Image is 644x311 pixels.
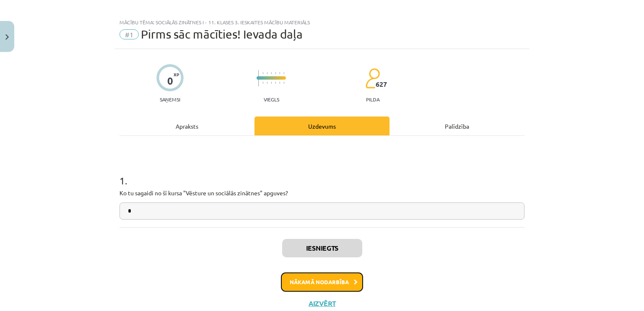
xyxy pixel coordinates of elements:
[267,72,267,74] img: icon-short-line-57e1e144782c952c97e751825c79c345078a6d821885a25fce030b3d8c18986b.svg
[279,82,280,84] img: icon-short-line-57e1e144782c952c97e751825c79c345078a6d821885a25fce030b3d8c18986b.svg
[365,68,380,89] img: students-c634bb4e5e11cddfef0936a35e636f08e4e9abd3cc4e673bd6f9a4125e45ecb1.svg
[156,96,184,102] p: Saņemsi
[390,117,525,135] div: Palīdzība
[271,82,272,84] img: icon-short-line-57e1e144782c952c97e751825c79c345078a6d821885a25fce030b3d8c18986b.svg
[264,96,279,102] p: Viegls
[306,299,338,308] button: Aizvērt
[141,27,303,41] span: Pirms sāc mācīties! Ievada daļa
[258,70,259,86] img: icon-long-line-d9ea69661e0d244f92f715978eff75569469978d946b2353a9bb055b3ed8787d.svg
[174,72,179,77] span: XP
[275,72,276,74] img: icon-short-line-57e1e144782c952c97e751825c79c345078a6d821885a25fce030b3d8c18986b.svg
[119,29,139,39] span: #1
[283,82,284,84] img: icon-short-line-57e1e144782c952c97e751825c79c345078a6d821885a25fce030b3d8c18986b.svg
[262,82,263,84] img: icon-short-line-57e1e144782c952c97e751825c79c345078a6d821885a25fce030b3d8c18986b.svg
[271,72,272,74] img: icon-short-line-57e1e144782c952c97e751825c79c345078a6d821885a25fce030b3d8c18986b.svg
[267,82,267,84] img: icon-short-line-57e1e144782c952c97e751825c79c345078a6d821885a25fce030b3d8c18986b.svg
[119,189,525,197] p: Ko tu sagaidi no šī kursa "Vēsture un sociālās zinātnes" apguves?
[282,239,362,257] button: Iesniegts
[275,82,276,84] img: icon-short-line-57e1e144782c952c97e751825c79c345078a6d821885a25fce030b3d8c18986b.svg
[119,19,525,25] div: Mācību tēma: Sociālās zinātnes i - 11. klases 3. ieskaites mācību materiāls
[279,72,280,74] img: icon-short-line-57e1e144782c952c97e751825c79c345078a6d821885a25fce030b3d8c18986b.svg
[5,34,9,40] img: icon-close-lesson-0947bae3869378f0d4975bcd49f059093ad1ed9edebbc8119c70593378902aed.svg
[254,117,390,135] div: Uzdevums
[262,72,263,74] img: icon-short-line-57e1e144782c952c97e751825c79c345078a6d821885a25fce030b3d8c18986b.svg
[366,96,379,102] p: pilda
[119,160,525,186] h1: 1 .
[281,272,363,292] button: Nākamā nodarbība
[283,72,284,74] img: icon-short-line-57e1e144782c952c97e751825c79c345078a6d821885a25fce030b3d8c18986b.svg
[376,80,387,88] span: 627
[167,75,173,87] div: 0
[119,117,254,135] div: Apraksts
